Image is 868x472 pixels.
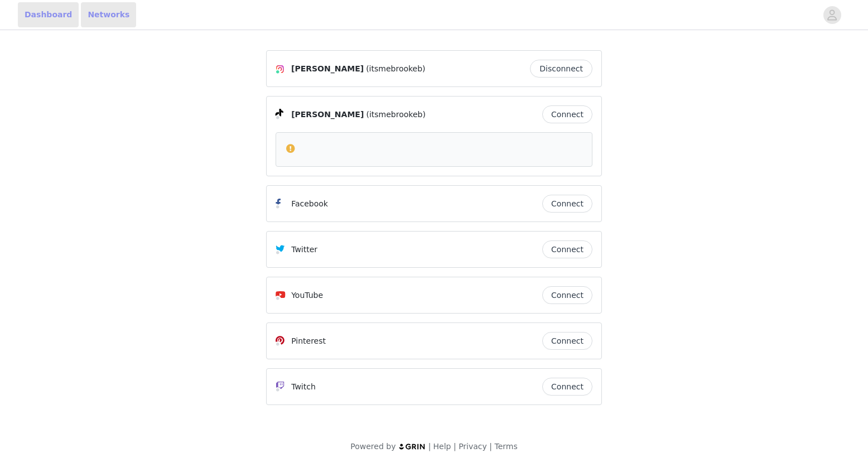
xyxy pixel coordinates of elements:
p: YouTube [291,290,323,301]
img: logo [398,443,426,450]
a: Dashboard [18,2,79,27]
span: | [454,442,456,451]
button: Connect [542,195,592,213]
span: | [489,442,492,451]
a: Networks [81,2,136,27]
button: Connect [542,240,592,258]
button: Connect [542,105,592,123]
span: [PERSON_NAME] [291,63,364,75]
p: Twitter [291,244,317,256]
p: Facebook [291,198,328,210]
span: [PERSON_NAME] [291,109,364,121]
span: Powered by [350,442,396,451]
p: Pinterest [291,335,326,347]
span: (itsmebrookeb) [366,109,425,121]
p: Twitch [291,381,316,393]
a: Privacy [459,442,487,451]
button: Disconnect [530,60,592,78]
span: | [428,442,431,451]
button: Connect [542,286,592,304]
span: (itsmebrookeb) [366,63,425,75]
button: Connect [542,378,592,396]
a: Terms [494,442,517,451]
a: Help [433,442,451,451]
button: Connect [542,332,592,350]
img: Instagram Icon [276,65,284,74]
div: avatar [827,6,837,24]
